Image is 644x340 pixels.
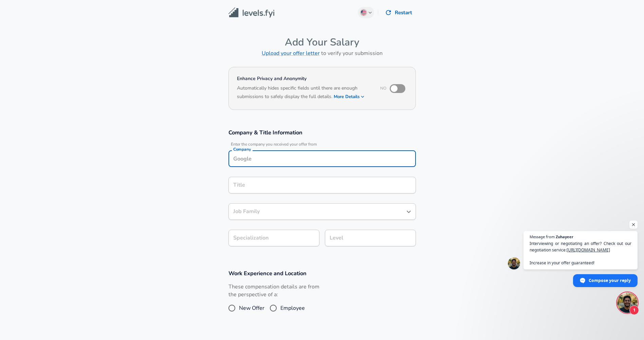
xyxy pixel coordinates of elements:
a: Upload your offer letter [262,50,320,57]
h4: Add Your Salary [228,36,416,49]
span: 1 [629,305,639,315]
span: No [380,86,386,91]
button: Restart [382,5,416,20]
span: New Offer [239,304,264,312]
button: More Details [334,92,365,101]
span: Interviewing or negotiating an offer? Check out our negotiation service: Increase in your offer g... [530,240,631,266]
img: Levels.fyi [228,7,274,18]
img: English (US) [361,10,366,15]
h3: Work Experience and Location [228,269,416,277]
span: Message from [530,235,555,239]
span: Zuhayeer [556,235,573,239]
button: Open [404,207,413,216]
h3: Company & Title Information [228,129,416,136]
input: Specialization [228,230,319,246]
h4: Enhance Privacy and Anonymity [237,75,371,82]
h6: Automatically hides specific fields until there are enough submissions to safely display the full... [237,84,371,101]
input: L3 [328,233,413,243]
span: Compose your reply [589,275,631,286]
button: English (US) [358,7,374,18]
label: Company [233,147,251,151]
input: Software Engineer [232,206,403,217]
span: Employee [280,304,305,312]
label: These compensation details are from the perspective of a: [228,283,319,299]
h6: to verify your submission [228,49,416,58]
div: Open chat [617,292,638,313]
input: Google [232,153,413,164]
span: Enter the company you received your offer from [228,142,416,147]
input: Software Engineer [232,180,413,190]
